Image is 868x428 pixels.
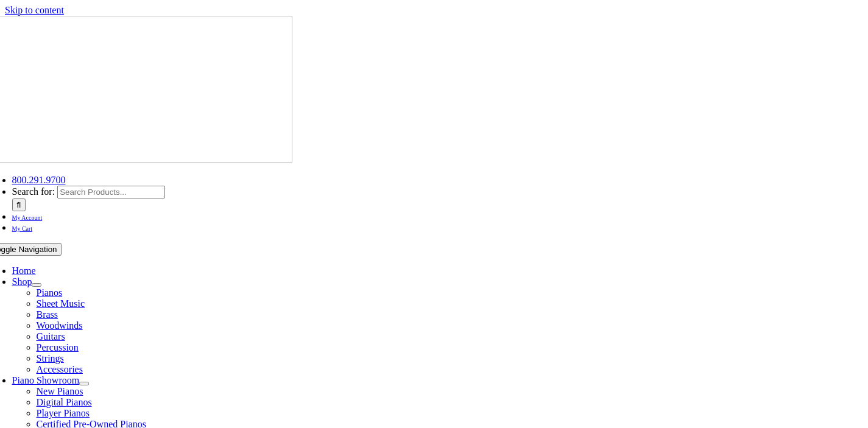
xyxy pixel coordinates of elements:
a: Home [12,265,36,276]
a: Piano Showroom [12,375,80,385]
a: Guitars [37,331,65,342]
a: 800.291.9700 [12,175,66,185]
a: Strings [37,353,64,363]
a: Brass [37,309,58,320]
button: Open submenu of Shop [32,283,41,287]
a: Digital Pianos [37,397,92,407]
span: Search for: [12,186,55,197]
input: Search [12,198,26,211]
a: Woodwinds [37,320,83,331]
span: My Cart [12,225,33,232]
a: Accessories [37,364,83,374]
a: My Cart [12,222,33,233]
input: Search Products... [57,186,165,198]
a: Pianos [37,287,63,298]
a: Shop [12,276,32,287]
a: New Pianos [37,386,83,396]
a: Sheet Music [37,298,85,309]
a: Percussion [37,342,79,353]
a: Skip to content [5,5,64,15]
a: Player Pianos [37,408,90,418]
button: Open submenu of Piano Showroom [79,382,89,385]
span: My Account [12,214,43,221]
a: My Account [12,211,43,222]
